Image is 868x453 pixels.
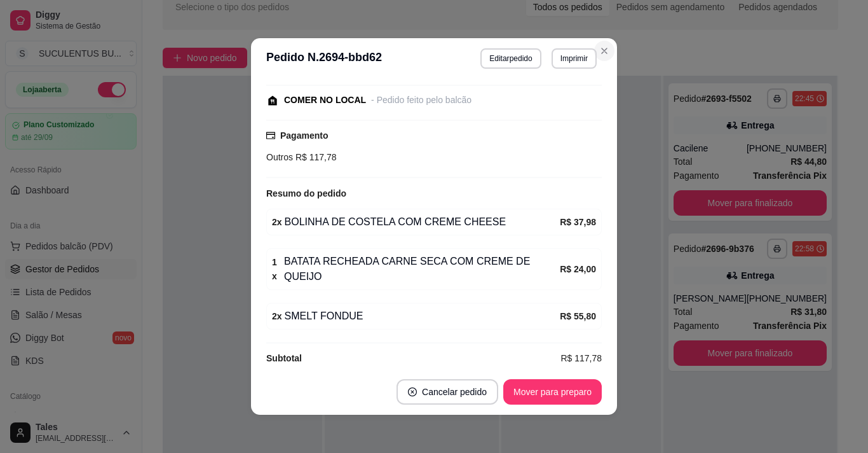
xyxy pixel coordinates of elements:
button: Editarpedido [480,48,541,69]
strong: 2 x [272,217,282,227]
button: close-circleCancelar pedido [397,379,498,405]
strong: 1 x [272,257,277,281]
button: Imprimir [552,48,597,69]
span: close-circle [408,387,417,396]
strong: Pagamento [280,130,328,141]
strong: Subtotal [266,353,302,363]
button: Close [594,41,614,61]
strong: 2 x [272,311,282,321]
span: R$ 117,78 [293,152,337,162]
button: Mover para preparo [503,379,602,405]
div: SMELT FONDUE [272,309,560,324]
span: R$ 117,78 [560,351,602,365]
div: BATATA RECHEADA CARNE SECA COM CREME DE QUEIJO [272,254,560,284]
div: BOLINHA DE COSTELA COM CREME CHEESE [272,214,560,230]
div: - Pedido feito pelo balcão [371,94,471,107]
strong: Resumo do pedido [266,188,346,199]
span: credit-card [266,131,275,140]
strong: R$ 55,80 [560,311,596,321]
strong: R$ 24,00 [560,264,596,274]
span: Outros [266,152,293,162]
div: COMER NO LOCAL [284,94,366,107]
h3: Pedido N. 2694-bbd62 [266,48,382,69]
strong: R$ 37,98 [560,217,596,227]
